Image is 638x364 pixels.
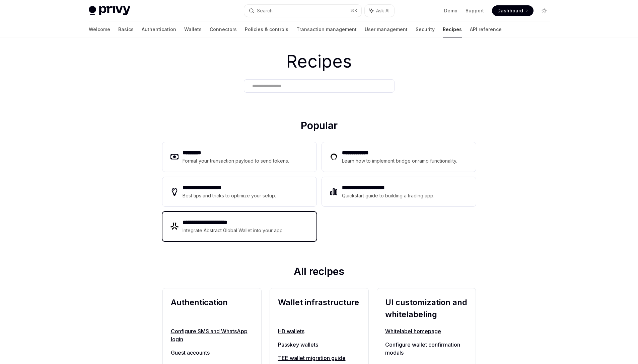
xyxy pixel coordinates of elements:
[416,21,435,37] a: Security
[171,296,253,321] h2: Authentication
[466,7,484,14] a: Support
[89,6,130,15] img: light logo
[183,192,277,200] div: Best tips and tricks to optimize your setup.
[118,21,134,37] a: Basics
[278,327,360,335] a: HD wallets
[162,142,316,172] a: **** ****Format your transaction payload to send tokens.
[162,265,476,280] h2: All recipes
[244,5,361,17] button: Search...⌘K
[210,21,237,37] a: Connectors
[245,21,288,37] a: Policies & controls
[342,192,435,200] div: Quickstart guide to building a trading app.
[278,354,360,362] a: TEE wallet migration guide
[492,5,534,16] a: Dashboard
[342,157,459,165] div: Learn how to implement bridge onramp functionality.
[365,5,394,17] button: Ask AI
[171,327,253,343] a: Configure SMS and WhatsApp login
[365,21,408,37] a: User management
[296,21,357,37] a: Transaction management
[257,7,276,15] div: Search...
[162,119,476,134] h2: Popular
[444,7,457,14] a: Demo
[385,296,468,321] h2: UI customization and whitelabeling
[278,296,360,321] h2: Wallet infrastructure
[183,226,284,235] div: Integrate Abstract Global Wallet into your app.
[171,349,253,357] a: Guest accounts
[385,341,468,357] a: Configure wallet confirmation modals
[184,21,202,37] a: Wallets
[470,21,502,37] a: API reference
[376,7,389,14] span: Ask AI
[497,7,523,14] span: Dashboard
[539,5,550,16] button: Toggle dark mode
[142,21,176,37] a: Authentication
[322,142,476,172] a: **** **** ***Learn how to implement bridge onramp functionality.
[385,327,468,335] a: Whitelabel homepage
[278,341,360,349] a: Passkey wallets
[350,8,357,13] span: ⌘ K
[443,21,462,37] a: Recipes
[89,21,110,37] a: Welcome
[183,157,289,165] div: Format your transaction payload to send tokens.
